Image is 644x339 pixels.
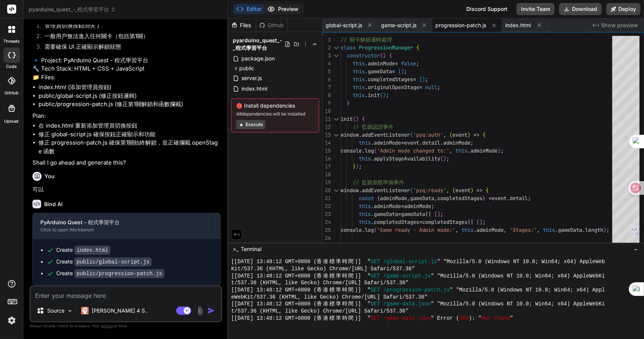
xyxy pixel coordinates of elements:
span: ( [380,92,383,99]
span: this [359,139,371,146]
span: eWebKit/537.36 (KHTML, like Gecko) Chrome/[URL] Safari/537.36" [231,294,428,301]
div: 14 [323,139,331,147]
span: = [489,195,492,202]
span: 404 [460,315,469,322]
span: this [353,76,365,83]
span: . [371,211,374,217]
span: completedStages [422,219,467,225]
span: this [359,155,371,162]
span: console [341,227,362,233]
span: adminMode [374,139,401,146]
span: event [404,139,419,146]
span: ( [374,227,377,233]
li: 一般用戶無法進入任何關卡（包括第1關） [38,32,221,43]
div: 8 [323,91,331,99]
span: − [634,245,638,253]
span: adminMode [470,147,498,154]
span: log [365,147,374,154]
span: event [455,187,470,194]
span: game-script.js [381,22,417,29]
span: adminMode [476,227,504,233]
span: [[DATE] 13:48:12 GMT+0800 ( [231,287,317,294]
span: this [543,227,555,233]
span: [[DATE] 13:48:12 GMT+0800 ( [231,258,317,265]
span: this [359,203,371,210]
span: Terminal [241,245,261,253]
span: )] " [355,287,370,294]
span: >_ [233,245,238,253]
span: addEventListener [362,187,410,194]
span: , [446,187,449,194]
div: 6 [323,76,331,83]
span: . [371,155,374,162]
span: adminMode [443,139,470,146]
p: [PERSON_NAME] 4 S.. [92,307,148,314]
span: ) [467,131,470,138]
span: Install dependencies [236,102,314,109]
img: Pick Models [67,308,73,314]
span: ; [425,76,428,83]
div: 10 [323,107,331,115]
span: ; [359,163,362,170]
li: 修正 global-script.js 確保按鈕正確顯示和功能 [38,130,221,139]
button: Deploy [606,3,641,15]
span: event [452,131,467,138]
span: = [398,211,401,217]
span: server.js [241,74,263,83]
div: 12 [323,123,331,131]
span: { [486,187,489,194]
span: , [455,227,458,233]
span: Show preview [601,22,638,29]
span: . [555,227,558,233]
span: , [407,195,410,202]
li: 需要確保 UI 正確顯示解鎖狀態 [38,43,221,53]
span: = [392,68,395,75]
span: " "Mozilla/5.0 (Windows NT 10.0; Win64; x64) AppleWebKi [431,300,605,308]
span: GET [370,315,380,322]
span: originalOpenStage [368,84,419,91]
span: = [401,139,404,146]
div: 7 [323,83,331,91]
div: 18 [323,171,331,179]
span: /game-data.json [383,315,431,322]
span: . [507,195,510,202]
span: " "Mozilla/5.0 (Windows NT 10.0; Win64; x64) Appl [450,287,605,294]
li: public/progression-patch.js (修正第1關解鎖和函數攔截) [38,100,221,109]
button: Download [559,3,602,15]
span: => [473,131,480,138]
span: class [341,44,356,51]
code: public/global-script.js [74,257,152,267]
span: adminMode [380,195,407,202]
span: , [449,147,452,154]
img: settings [5,314,18,327]
span: [[DATE] 13:48:12 GMT+0800 ( [231,315,317,322]
p: Plan: [32,112,221,120]
span: GET [370,300,380,308]
span: 'pyq:ready' [413,187,446,194]
span: console [341,147,362,154]
span: = [419,84,422,91]
button: Execute [236,120,265,129]
span: adminMode [404,203,431,210]
span: = [413,76,416,83]
span: this [353,92,365,99]
div: 16 [323,155,331,163]
span: [ [419,76,422,83]
span: this [461,227,473,233]
span: { [483,131,486,138]
span: progression-patch.js [435,22,486,29]
span: this [353,68,365,75]
span: . [419,139,422,146]
span: ; [431,203,434,210]
span: ( [410,187,413,194]
div: Discord Support [462,3,512,15]
span: . [365,76,368,83]
span: )] " [355,315,370,322]
span: window [341,187,359,194]
div: 3 [323,52,331,60]
span: ; [437,84,440,91]
span: adminMode [368,60,395,67]
span: event [492,195,507,202]
span: = [401,203,404,210]
button: Invite Team [516,3,555,15]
